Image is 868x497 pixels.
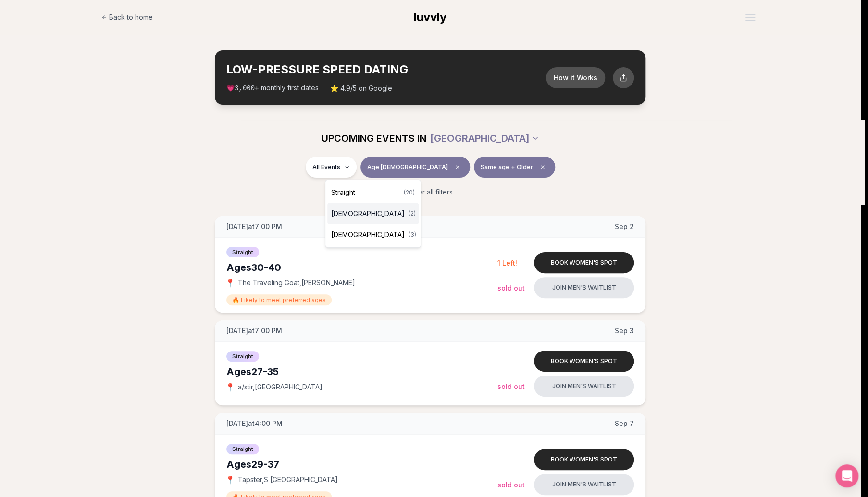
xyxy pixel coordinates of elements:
span: Straight [331,188,355,197]
span: ( 2 ) [409,210,416,218]
span: ( 20 ) [404,189,415,196]
span: [DEMOGRAPHIC_DATA] [331,230,405,240]
span: ( 3 ) [409,231,416,239]
span: [DEMOGRAPHIC_DATA] [331,209,405,218]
